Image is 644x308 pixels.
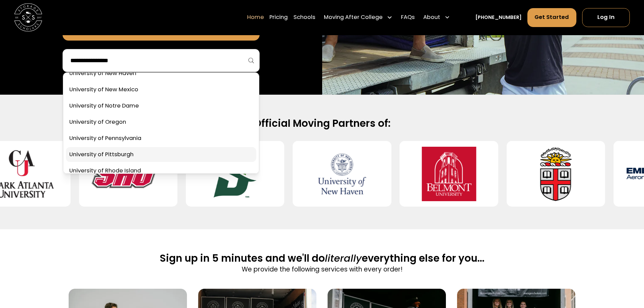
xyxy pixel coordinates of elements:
a: Pricing [269,8,288,27]
img: Stetson University [197,147,273,201]
a: Log In [582,8,630,27]
a: FAQs [401,8,415,27]
img: Belmont University [411,147,487,201]
img: Sacred Heart University [90,147,166,201]
span: literally [325,251,362,265]
img: Brown [518,147,594,201]
a: Get Started [527,8,577,27]
img: Storage Scholars main logo [14,3,42,31]
h2: Official Moving Partners of: [97,117,547,130]
img: University of New Haven [304,147,380,201]
div: Moving After College [324,14,383,22]
a: [PHONE_NUMBER] [475,14,522,21]
a: Home [247,8,264,27]
div: About [423,14,440,22]
p: We provide the following services with every order! [160,265,484,274]
h2: Sign up in 5 minutes and we'll do everything else for you... [160,252,484,265]
div: Moving After College [321,8,396,27]
a: Schools [293,8,315,27]
div: About [421,8,453,27]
